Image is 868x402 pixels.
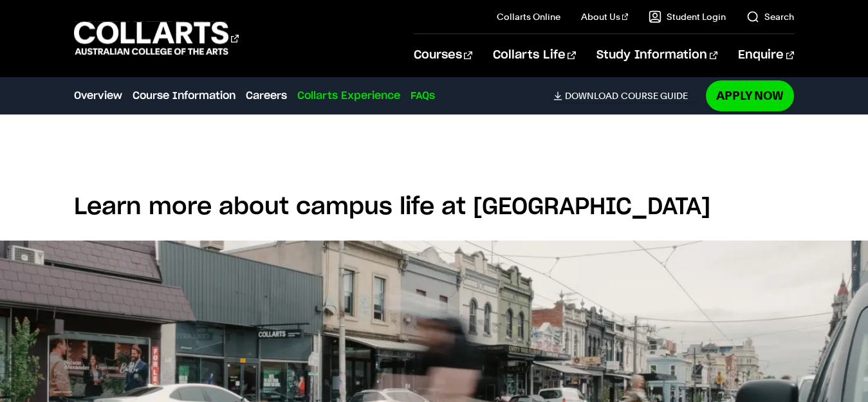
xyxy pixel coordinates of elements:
[133,88,235,104] a: Course Information
[746,10,794,23] a: Search
[297,88,400,104] a: Collarts Experience
[74,20,239,57] div: Go to homepage
[553,90,698,102] a: DownloadCourse Guide
[497,10,560,23] a: Collarts Online
[565,90,618,102] span: Download
[74,193,795,221] h2: Learn more about campus life at [GEOGRAPHIC_DATA]
[706,80,794,111] a: Apply Now
[246,88,287,104] a: Careers
[74,88,122,104] a: Overview
[649,10,726,23] a: Student Login
[411,88,435,104] a: FAQs
[738,34,794,77] a: Enquire
[596,34,717,77] a: Study Information
[493,34,576,77] a: Collarts Life
[414,34,472,77] a: Courses
[581,10,629,23] a: About Us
